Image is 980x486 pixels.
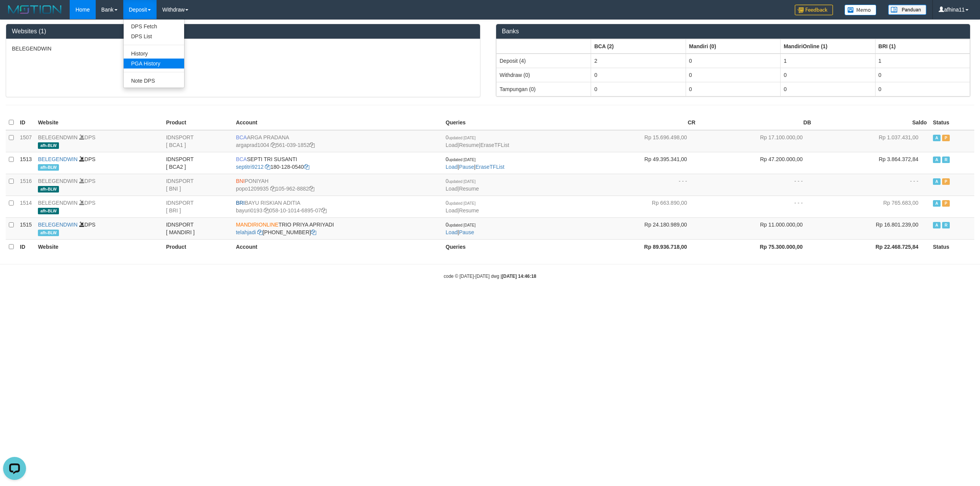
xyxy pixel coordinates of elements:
[449,158,475,162] span: updated [DATE]
[933,200,941,207] span: Active
[124,31,184,41] a: DPS List
[449,136,475,140] span: updated [DATE]
[17,239,35,254] th: ID
[583,196,699,217] td: Rp 663.890,00
[236,156,247,162] span: BCA
[163,115,233,130] th: Product
[236,134,247,140] span: BCA
[38,222,77,228] a: BELEGENDWIN
[933,157,941,163] span: Active
[17,130,35,152] td: 1507
[233,174,443,196] td: PONIYAH 105-962-8882
[583,115,699,130] th: CR
[38,164,59,171] span: afh-BLW
[933,135,941,141] span: Active
[124,76,184,86] a: Note DPS
[933,222,941,228] span: Active
[271,142,276,148] a: Copy argaprad1004 to clipboard
[781,68,875,82] td: 0
[497,68,591,82] td: Withdraw (0)
[17,174,35,196] td: 1516
[449,201,475,205] span: updated [DATE]
[583,174,699,196] td: - - -
[446,134,475,140] span: 0
[497,54,591,68] td: Deposit (4)
[583,239,699,254] th: Rp 89.936.718,00
[930,115,974,130] th: Status
[35,217,163,239] td: DPS
[443,239,583,254] th: Queries
[930,239,974,254] th: Status
[233,115,443,130] th: Account
[459,186,479,192] a: Resume
[236,222,278,228] span: MANDIRIONLINE
[446,156,505,170] span: | |
[449,223,475,227] span: updated [DATE]
[311,229,316,235] a: Copy 1430023304403 to clipboard
[17,115,35,130] th: ID
[446,200,479,214] span: |
[814,196,930,217] td: Rp 765.683,00
[459,142,479,148] a: Resume
[309,186,314,192] a: Copy 1059628882 to clipboard
[497,39,591,54] th: Group: activate to sort column ascending
[446,222,475,228] span: 0
[583,217,699,239] td: Rp 24.180.989,00
[875,82,970,96] td: 0
[699,130,814,152] td: Rp 17.100.000,00
[264,207,269,214] a: Copy bayuri0193 to clipboard
[17,217,35,239] td: 1515
[38,186,59,192] span: afh-BLW
[446,134,509,148] span: | |
[942,178,950,185] span: Paused
[591,39,686,54] th: Group: activate to sort column ascending
[38,156,77,162] a: BELEGENDWIN
[781,54,875,68] td: 1
[591,54,686,68] td: 2
[124,59,184,68] a: PGA History
[814,115,930,130] th: Saldo
[3,3,26,26] button: Open LiveChat chat widget
[686,68,780,82] td: 0
[475,164,504,170] a: EraseTFList
[236,229,256,235] a: telahjadi
[35,115,163,130] th: Website
[446,229,457,235] a: Load
[446,156,475,162] span: 0
[814,130,930,152] td: Rp 1.037.431,00
[480,142,509,148] a: EraseTFList
[233,130,443,152] td: ARGA PRADANA 561-039-1852
[236,164,263,170] a: septitri9212
[124,21,184,31] a: DPS Fetch
[35,152,163,174] td: DPS
[686,39,780,54] th: Group: activate to sort column ascending
[446,186,457,192] a: Load
[699,217,814,239] td: Rp 11.000.000,00
[446,200,475,206] span: 0
[35,130,163,152] td: DPS
[814,239,930,254] th: Rp 22.468.725,84
[699,174,814,196] td: - - -
[591,82,686,96] td: 0
[6,4,64,15] img: MOTION_logo.png
[17,152,35,174] td: 1513
[236,142,269,148] a: argaprad1004
[459,229,474,235] a: Pause
[444,274,536,279] small: code © [DATE]-[DATE] dwg |
[844,5,877,15] img: Button%20Memo.svg
[35,196,163,217] td: DPS
[270,186,276,192] a: Copy popo1209935 to clipboard
[942,200,950,207] span: Paused
[814,174,930,196] td: - - -
[38,230,59,236] span: afh-BLW
[233,152,443,174] td: SEPTI TRI SUSANTI 180-128-0540
[814,152,930,174] td: Rp 3.864.372,84
[35,239,163,254] th: Website
[686,54,780,68] td: 0
[699,152,814,174] td: Rp 47.200.000,00
[38,178,77,184] a: BELEGENDWIN
[699,196,814,217] td: - - -
[459,207,479,214] a: Resume
[233,239,443,254] th: Account
[163,130,233,152] td: IDNSPORT [ BCA1 ]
